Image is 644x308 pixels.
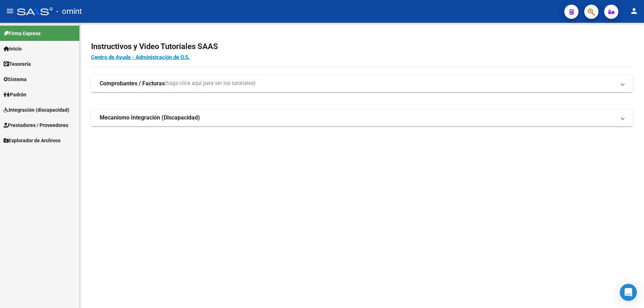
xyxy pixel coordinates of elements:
h2: Instructivos y Video Tutoriales SAAS [91,40,633,53]
strong: Comprobantes / Facturas [100,80,165,87]
strong: Mecanismo Integración (Discapacidad) [100,114,200,122]
a: Centro de Ayuda - Administración de O.S. [91,54,190,60]
span: Sistema [4,75,27,83]
span: Prestadores / Proveedores [4,121,68,129]
span: Firma Express [4,30,41,37]
span: Tesorería [4,60,31,68]
span: (haga click aquí para ver los tutoriales) [165,80,255,87]
mat-expansion-panel-header: Mecanismo Integración (Discapacidad) [91,109,633,126]
mat-expansion-panel-header: Comprobantes / Facturas(haga click aquí para ver los tutoriales) [91,75,633,92]
span: Inicio [4,45,22,53]
div: Open Intercom Messenger [620,284,637,301]
span: Padrón [4,91,26,99]
span: Integración (discapacidad) [4,106,69,114]
span: - omint [56,4,82,19]
span: Explorador de Archivos [4,137,60,144]
mat-icon: person [630,7,638,15]
mat-icon: menu [6,7,14,15]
